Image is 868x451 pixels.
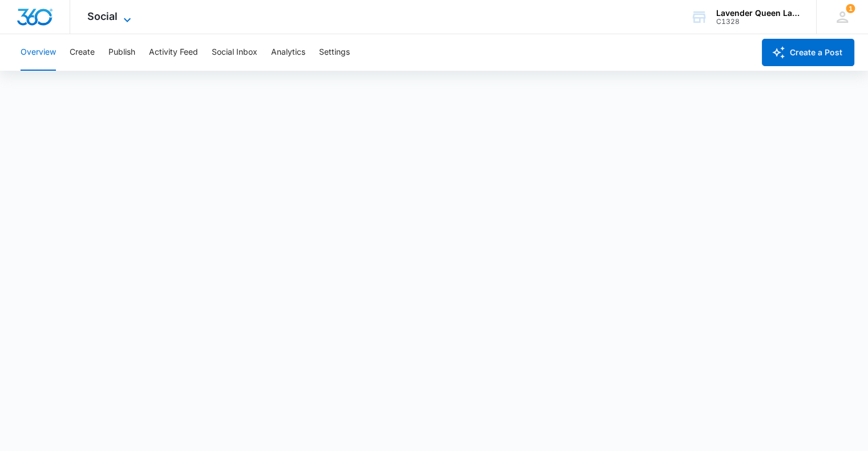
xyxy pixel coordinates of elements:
div: account id [716,18,800,26]
span: 1 [846,4,855,13]
button: Activity Feed [149,34,198,71]
button: Publish [108,34,135,71]
button: Social Inbox [212,34,257,71]
button: Analytics [271,34,305,71]
button: Create a Post [762,39,854,66]
button: Settings [319,34,350,71]
button: Create [70,34,95,71]
div: notifications count [846,4,855,13]
button: Overview [21,34,56,71]
div: account name [716,9,800,18]
span: Social [87,10,118,22]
